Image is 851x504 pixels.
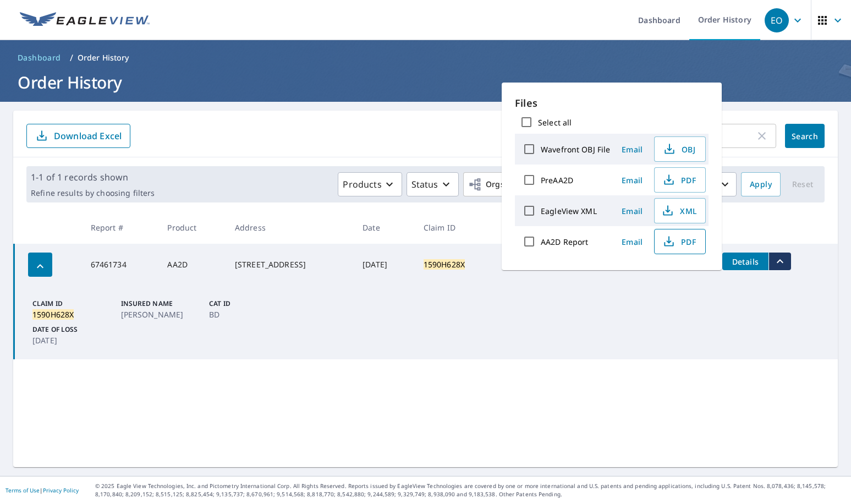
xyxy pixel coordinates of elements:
mark: 1590H628X [32,309,74,320]
a: Privacy Policy [43,486,79,494]
p: Order History [78,52,129,63]
span: Email [619,175,645,185]
p: [DATE] [32,335,117,346]
p: Cat ID [209,299,293,309]
span: Email [619,237,645,247]
td: AA2D [158,244,226,286]
li: / [70,51,73,64]
label: Wavefront OBJ File [541,144,610,155]
p: [PERSON_NAME] [121,309,205,320]
p: | [6,487,79,494]
a: Dashboard [13,49,65,67]
td: 67461734 [82,244,159,286]
span: Email [619,144,645,155]
p: Download Excel [54,130,122,142]
td: Regular [499,244,568,286]
p: © 2025 Eagle View Technologies, Inc. and Pictometry International Corp. All Rights Reserved. Repo... [95,482,845,498]
button: PDF [654,167,706,193]
p: Products [343,178,381,191]
a: Terms of Use [6,486,40,494]
p: Claim ID [32,299,117,309]
span: PDF [661,235,696,248]
h1: Order History [13,71,838,94]
th: Product [158,211,226,244]
td: [DATE] [354,244,415,286]
span: Apply [750,178,772,191]
img: EV Logo [20,12,150,29]
button: Email [614,233,650,250]
label: Select all [538,117,572,128]
span: Orgs [468,178,505,191]
div: [STREET_ADDRESS] [235,259,345,270]
div: EO [765,8,789,32]
button: Download Excel [26,124,130,148]
p: Refine results by choosing filters [31,188,155,198]
p: Date of Loss [32,325,117,335]
button: Email [614,141,650,158]
button: OBJ [654,136,706,162]
span: Dashboard [18,52,61,63]
span: Email [619,206,645,216]
button: filesDropdownBtn-67461734 [768,253,791,270]
p: BD [209,309,293,320]
th: Delivery [499,211,568,244]
p: 1-1 of 1 records shown [31,171,155,184]
button: Orgs16 [463,172,567,196]
th: Address [226,211,354,244]
th: Report # [82,211,159,244]
button: Apply [741,172,781,196]
label: PreAA2D [541,175,573,185]
button: Email [614,202,650,220]
th: Claim ID [415,211,499,244]
label: AA2D Report [541,237,588,247]
p: Insured Name [121,299,205,309]
label: EagleView XML [541,206,597,216]
button: Products [338,172,402,196]
span: Search [794,131,816,141]
nav: breadcrumb [13,49,838,67]
p: Files [515,96,709,111]
button: XML [654,198,706,223]
span: PDF [661,173,696,187]
p: Status [411,178,438,191]
span: Details [729,256,762,267]
span: OBJ [661,143,696,156]
button: detailsBtn-67461734 [722,253,768,270]
th: Date [354,211,415,244]
button: PDF [654,229,706,254]
mark: 1590H628X [424,259,465,270]
button: Email [614,172,650,189]
button: Search [785,124,825,148]
button: Status [407,172,459,196]
span: XML [661,204,696,217]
